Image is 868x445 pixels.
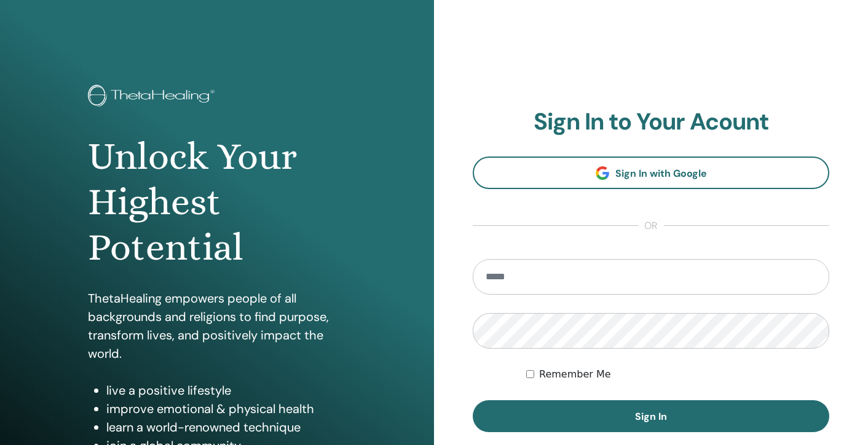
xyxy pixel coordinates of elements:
[473,108,829,136] h2: Sign In to Your Acount
[635,410,667,423] span: Sign In
[473,157,829,189] a: Sign In with Google
[106,418,347,436] li: learn a world-renowned technique
[88,289,347,363] p: ThetaHealing empowers people of all backgrounds and religions to find purpose, transform lives, a...
[106,400,347,418] li: improve emotional & physical health
[526,367,829,382] div: Keep me authenticated indefinitely or until I manually logout
[638,219,664,233] span: or
[106,381,347,400] li: live a positive lifestyle
[539,367,611,382] label: Remember Me
[473,400,829,432] button: Sign In
[88,134,347,271] h1: Unlock Your Highest Potential
[615,167,707,180] span: Sign In with Google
